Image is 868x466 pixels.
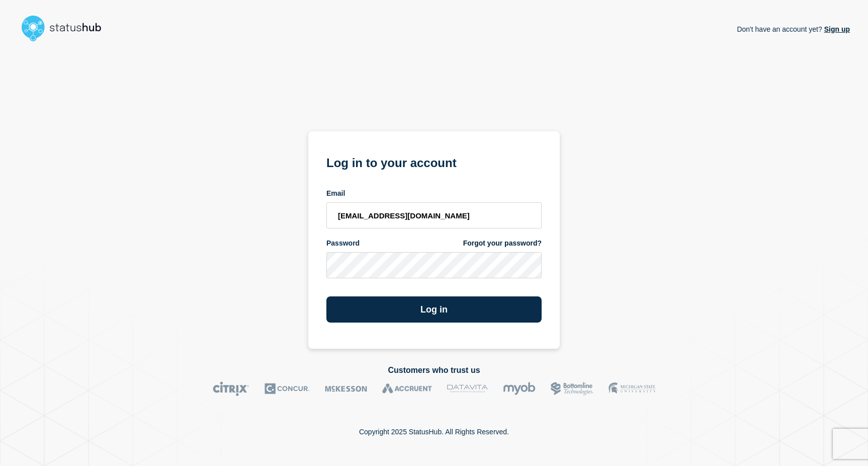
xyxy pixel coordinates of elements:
[503,381,536,396] img: myob logo
[551,381,593,396] img: Bottomline logo
[382,381,432,396] img: Accruent logo
[213,381,249,396] img: Citrix logo
[447,381,488,396] img: DataVita logo
[326,202,542,228] input: email input
[265,381,310,396] img: Concur logo
[326,152,542,171] h1: Log in to your account
[822,25,850,33] a: Sign up
[737,17,850,41] p: Don't have an account yet?
[18,366,850,375] h2: Customers who trust us
[359,428,509,436] p: Copyright 2025 StatusHub. All Rights Reserved.
[326,239,360,248] span: Password
[326,296,542,323] button: Log in
[326,252,542,278] input: password input
[609,381,655,396] img: MSU logo
[326,189,345,198] span: Email
[463,239,542,248] a: Forgot your password?
[325,381,367,396] img: McKesson logo
[18,12,114,44] img: StatusHub logo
